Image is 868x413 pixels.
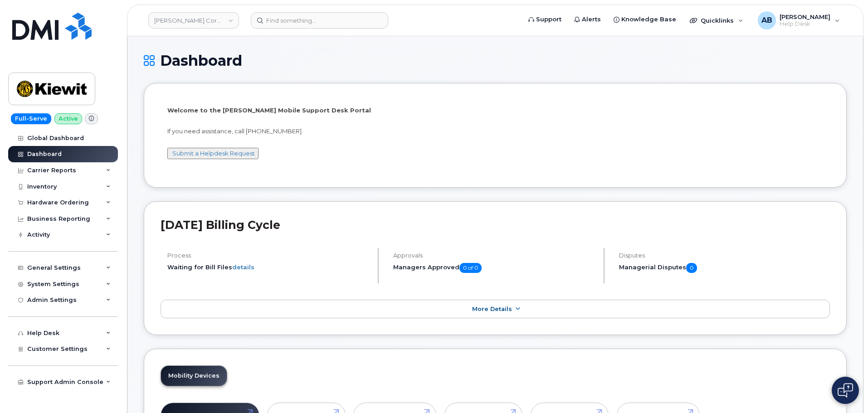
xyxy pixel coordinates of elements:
span: 0 [686,263,697,273]
h1: Dashboard [144,53,847,68]
h4: Disputes [619,252,830,259]
h5: Managerial Disputes [619,263,830,273]
span: 0 of 0 [459,263,482,273]
h5: Managers Approved [393,263,596,273]
a: Submit a Helpdesk Request [172,150,255,157]
span: More Details [472,306,512,312]
p: Welcome to the [PERSON_NAME] Mobile Support Desk Portal [167,106,823,115]
li: Waiting for Bill Files [167,263,370,272]
p: If you need assistance, call [PHONE_NUMBER] [167,127,823,136]
a: Mobility Devices [161,366,227,386]
a: details [232,263,254,271]
button: Submit a Helpdesk Request [167,148,258,159]
img: Open chat [838,383,853,398]
h2: [DATE] Billing Cycle [161,218,830,232]
h4: Process [167,252,370,259]
h4: Approvals [393,252,596,259]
